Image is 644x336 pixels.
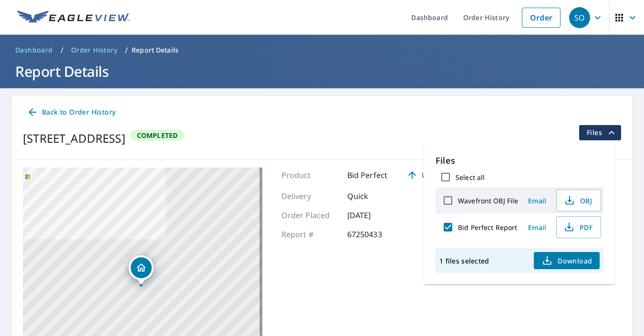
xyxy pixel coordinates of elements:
[27,106,115,118] span: Back to Order History
[562,221,593,233] span: PDF
[23,104,119,121] a: Back to Order History
[458,223,517,232] label: Bid Perfect Report
[61,44,63,56] li: /
[17,10,130,25] img: EV Logo
[347,210,405,221] p: [DATE]
[281,210,339,221] p: Order Placed
[456,173,485,182] label: Select all
[347,229,405,240] p: 67250433
[11,42,633,58] nav: breadcrumb
[436,154,603,167] p: Files
[522,220,552,235] button: Email
[132,45,178,55] p: Report Details
[569,7,590,28] div: SO
[347,169,388,181] p: Bid Perfect
[439,256,489,265] p: 1 files selected
[562,195,593,206] span: OBJ
[281,229,339,240] p: Report #
[281,169,339,181] p: Product
[526,223,549,232] span: Email
[587,127,617,138] span: Files
[131,131,184,140] span: Completed
[556,216,601,238] button: PDF
[23,130,125,147] div: [STREET_ADDRESS]
[556,189,601,211] button: OBJ
[534,252,600,269] button: Download
[458,196,518,205] label: Wavefront OBJ File
[71,45,117,55] span: Order History
[11,42,57,58] a: Dashboard
[526,196,549,205] span: Email
[125,44,128,56] li: /
[522,193,552,208] button: Email
[541,255,592,266] span: Download
[347,190,405,202] p: Quick
[522,8,561,28] a: Order
[11,62,633,81] h1: Report Details
[129,255,154,285] div: Dropped pin, building 1, Residential property, 5142 Durban Ct Columbus, GA 31907
[15,45,53,55] span: Dashboard
[579,125,621,140] button: filesDropdownBtn-67250433
[399,168,458,183] a: Upgrade
[281,190,339,202] p: Delivery
[405,169,453,181] span: Upgrade
[67,42,121,58] a: Order History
